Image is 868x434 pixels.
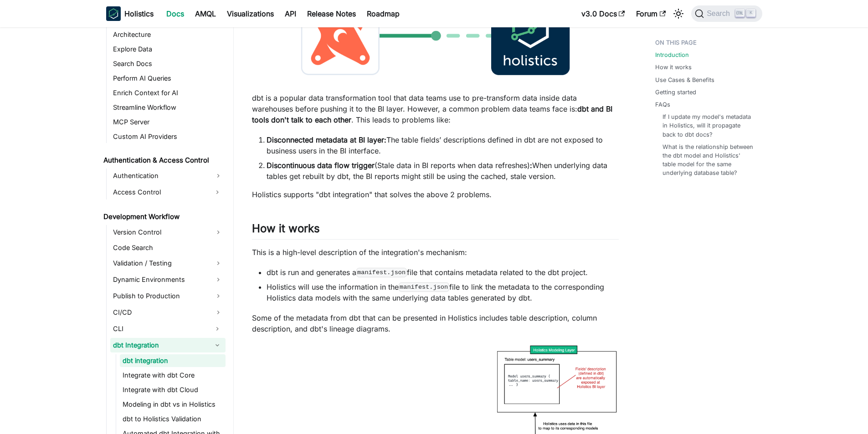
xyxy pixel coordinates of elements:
li: The table fields’ descriptions defined in dbt are not exposed to business users in the BI interface. [267,134,619,156]
a: Getting started [655,88,696,97]
p: dbt is a popular data transformation tool that data teams use to pre-transform data inside data w... [252,92,619,125]
li: (Stale data in BI reports when data refreshes) When underlying data tables get rebuilt by dbt, th... [267,160,619,182]
a: Access Control [110,185,209,199]
strong: Disconnected metadata at BI layer: [267,135,386,144]
a: Search Docs [110,57,226,70]
a: Authentication [110,168,226,183]
h2: How it works [252,222,619,239]
a: Custom AI Providers [110,130,226,143]
a: Roadmap [361,6,405,21]
button: Search (Ctrl+K) [691,5,762,22]
a: Integrate with dbt Core [120,369,226,382]
a: HolisticsHolistics [106,6,154,21]
nav: Docs sidebar [97,27,234,434]
a: Publish to Production [110,289,226,303]
a: Enrich Context for AI [110,87,226,99]
a: Perform AI Queries [110,72,226,85]
span: Search [704,10,735,18]
li: Holistics will use the information in the file to link the metadata to the corresponding Holistic... [267,281,619,303]
img: Holistics [106,6,121,21]
a: Authentication & Access Control [101,154,226,167]
a: CI/CD [110,305,226,320]
button: Switch between dark and light mode (currently light mode) [671,6,686,21]
a: Introduction [655,51,689,59]
a: If I update my model's metadata in Holistics, will it propagate back to dbt docs? [663,112,753,139]
kbd: K [746,9,755,17]
a: Code Search [110,241,226,254]
a: MCP Server [110,116,226,128]
code: manifest.json [356,268,407,277]
strong: Discontinuous data flow trigger [267,161,375,170]
a: Validation / Testing [110,256,226,271]
a: Docs [161,6,190,21]
a: Development Workflow [101,210,226,223]
a: Explore Data [110,43,226,56]
a: Forum [631,6,671,21]
a: dbt Integration [110,338,209,352]
a: Use Cases & Benefits [655,76,714,84]
a: API [279,6,302,21]
button: Collapse sidebar category 'dbt Integration' [209,338,226,352]
a: Modeling in dbt vs in Holistics [120,398,226,411]
a: dbt to Holistics Validation [120,413,226,425]
button: Expand sidebar category 'CLI' [209,322,226,336]
a: dbt integration [120,354,226,367]
a: Integrate with dbt Cloud [120,383,226,396]
a: What is the relationship between the dbt model and Holistics' table model for the same underlying... [663,143,753,178]
a: Version Control [110,225,226,240]
a: CLI [110,322,209,336]
a: v3.0 Docs [576,6,631,21]
a: How it works [655,63,692,71]
a: Architecture [110,28,226,41]
button: Expand sidebar category 'Access Control' [209,185,226,199]
p: Some of the metadata from dbt that can be presented in Holistics includes table description, colu... [252,312,619,334]
p: Holistics supports "dbt integration" that solves the above 2 problems. [252,189,619,200]
a: FAQs [655,100,670,109]
a: AMQL [190,6,221,21]
strong: : [530,161,532,170]
p: This is a high-level description of the integration's mechanism: [252,247,619,258]
b: Holistics [124,8,154,19]
a: Streamline Workflow [110,101,226,114]
a: Visualizations [221,6,279,21]
a: Dynamic Environments [110,272,226,287]
li: dbt is run and generates a file that contains metadata related to the dbt project. [267,267,619,278]
a: Release Notes [302,6,361,21]
code: manifest.json [399,282,449,291]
